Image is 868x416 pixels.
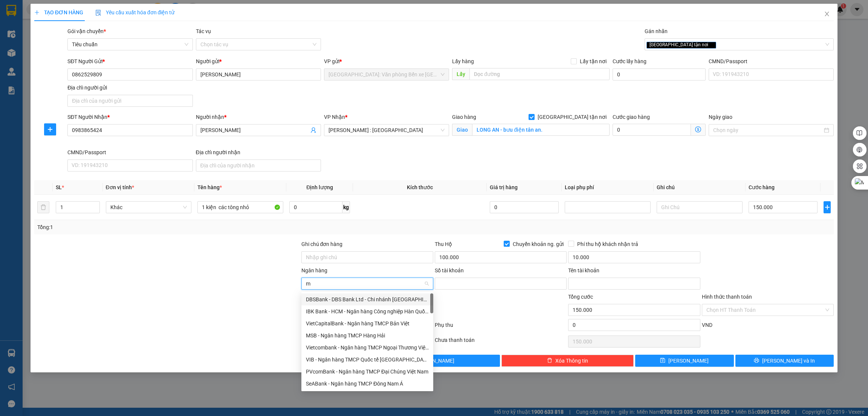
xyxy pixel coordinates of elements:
span: Gói vận chuyển [67,28,106,34]
input: Địa chỉ của người nhận [196,159,321,172]
span: Tên hàng [197,184,222,190]
span: Tổng cước [568,294,593,300]
div: Tổng: 1 [37,223,335,231]
label: Gán nhãn [645,28,668,34]
span: plus [34,10,40,15]
span: plus [44,126,56,132]
span: Tiêu chuẩn [72,39,188,50]
span: Hồ Chí Minh : Kho Quận 12 [329,124,445,136]
div: MSB - Ngân hàng TMCP Hàng Hải [306,331,429,340]
div: VietCapitalBank - Ngân hàng TMCP Bản Việt [301,317,433,329]
button: delete [37,201,49,213]
span: Kích thước [407,184,433,190]
div: IBK Bank - HCM - Ngân hàng Công nghiệp Hàn Quốc - Chi nhánh TP. [PERSON_NAME] [306,307,429,316]
span: [GEOGRAPHIC_DATA] tận nơi [535,113,610,121]
div: VP gửi [324,57,449,65]
span: Thu Hộ [435,241,452,247]
div: SeABank - Ngân hàng TMCP Đông Nam Á [301,378,433,390]
label: Hình thức thanh toán [702,294,752,300]
input: Số tài khoản [435,278,567,290]
label: Ngân hàng [301,267,327,273]
th: Loại phụ phí [562,180,654,195]
input: Ngân hàng [306,278,423,289]
span: Giá trị hàng [490,184,518,190]
div: Vietcombank - Ngân hàng TMCP Ngoại Thương Việt Nam [301,342,433,354]
input: 0 [490,201,559,213]
span: VND [702,322,712,328]
input: Cước giao hàng [613,124,691,136]
input: Dọc đường [469,68,609,80]
input: Địa chỉ của người gửi [67,95,193,107]
span: plus [824,204,830,210]
input: Ghi chú đơn hàng [301,251,433,263]
div: VIB - Ngân hàng TMCP Quốc tế [GEOGRAPHIC_DATA] [306,355,429,364]
input: Ghi Chú [657,201,743,213]
span: [PERSON_NAME] [668,357,709,365]
div: MSB - Ngân hàng TMCP Hàng Hải [301,329,433,342]
input: VD: Bàn, Ghế [197,201,283,213]
span: close [709,43,713,47]
label: Ghi chú đơn hàng [301,241,343,247]
label: Tên tài khoản [568,267,599,273]
img: icon [95,10,101,16]
div: DBSBank - DBS Bank Ltd - Chi nhánh [GEOGRAPHIC_DATA] [306,295,429,304]
strong: BIÊN NHẬN VẬN CHUYỂN BẢO AN EXPRESS [16,11,125,28]
span: Định lượng [306,184,333,190]
span: user-add [310,127,316,133]
span: Giao [452,124,472,136]
span: VP Nhận [324,114,345,120]
div: SĐT Người Gửi [67,57,193,65]
span: Lấy tận nơi [577,57,610,65]
button: Close [816,4,837,25]
div: Vietcombank - Ngân hàng TMCP Ngoại Thương Việt Nam [306,343,429,352]
th: Ghi chú [654,180,746,195]
label: Ngày giao [709,114,732,120]
span: Yêu cầu xuất hóa đơn điện tử [95,9,175,15]
div: VietCapitalBank - Ngân hàng TMCP Bản Việt [306,319,429,328]
input: Tên tài khoản [568,278,700,290]
span: Phí thu hộ khách nhận trả [574,240,641,248]
span: Đơn vị tính [106,184,134,190]
span: printer [754,358,759,364]
label: Cước giao hàng [613,114,650,120]
span: Khác [110,202,187,213]
button: printer[PERSON_NAME] và In [735,355,834,367]
span: Lấy [452,68,469,80]
div: Chưa thanh toán [434,336,567,349]
span: Chuyển khoản ng. gửi [510,240,567,248]
span: dollar-circle [695,126,701,132]
input: Cước lấy hàng [613,68,706,80]
div: DBSBank - DBS Bank Ltd - Chi nhánh Thành phố Hồ Chí Minh [301,293,433,305]
label: Cước lấy hàng [613,58,646,64]
div: Địa chỉ người gửi [67,84,193,92]
span: [PHONE_NUMBER] - [DOMAIN_NAME] [17,45,125,73]
div: VIB - Ngân hàng TMCP Quốc tế Việt Nam [301,354,433,366]
div: PVcomBank - Ngân hàng TMCP Đại Chúng Việt Nam [301,366,433,378]
span: TẠO ĐƠN HÀNG [34,9,83,15]
input: Ngày giao [713,126,822,134]
span: [GEOGRAPHIC_DATA] tận nơi [646,42,716,49]
div: Người gửi [196,57,321,65]
div: Người nhận [196,113,321,121]
button: deleteXóa Thông tin [501,355,633,367]
div: Địa chỉ người nhận [196,148,321,156]
div: IBK Bank - HCM - Ngân hàng Công nghiệp Hàn Quốc - Chi nhánh TP. Hồ Chí Minh [301,305,433,317]
div: Phụ thu [434,321,567,334]
span: Hải Phòng: Văn phòng Bến xe Thượng Lý [329,69,445,80]
div: PVcomBank - Ngân hàng TMCP Đại Chúng Việt Nam [306,367,429,376]
span: SL [56,184,62,190]
label: Số tài khoản [435,267,464,273]
span: save [660,358,665,364]
div: CMND/Passport [67,148,193,156]
button: [PERSON_NAME] [368,355,500,367]
label: Tác vụ [196,28,211,34]
span: [PERSON_NAME] và In [762,357,815,365]
span: [PERSON_NAME] [414,357,454,365]
div: CMND/Passport [709,57,834,65]
div: SĐT Người Nhận [67,113,193,121]
button: plus [44,123,56,135]
span: Cước hàng [749,184,775,190]
button: save[PERSON_NAME] [635,355,734,367]
span: kg [342,201,350,213]
span: close [824,11,830,17]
